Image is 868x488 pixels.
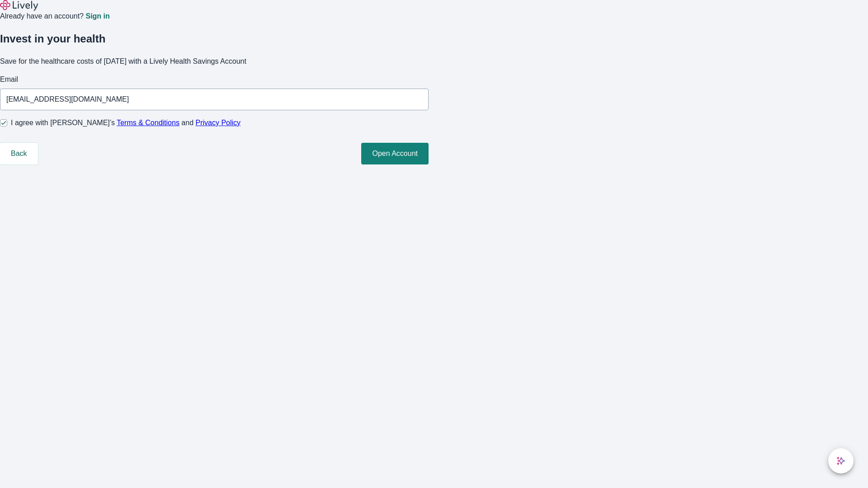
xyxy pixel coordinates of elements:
a: Privacy Policy [196,119,241,127]
a: Sign in [85,13,109,20]
button: Open Account [361,143,429,164]
button: chat [828,448,854,474]
span: I agree with [PERSON_NAME]’s and [11,117,241,128]
svg: Lively AI Assistant [836,456,845,465]
a: Terms & Conditions [117,119,179,127]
